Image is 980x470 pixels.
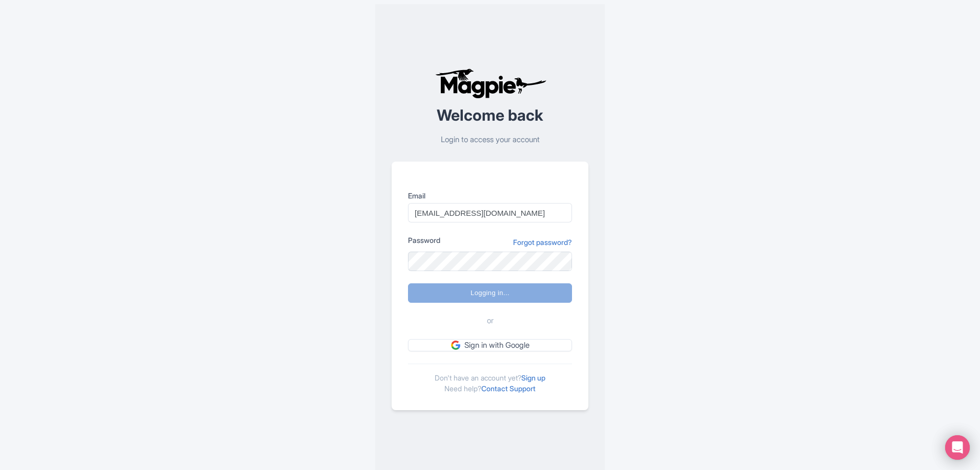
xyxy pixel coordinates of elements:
[945,435,970,460] div: Open Intercom Messenger
[521,373,545,382] a: Sign up
[487,315,494,327] span: or
[433,68,548,99] img: logo-ab69f6fb50320c5b225c76a69d11143b.png
[408,203,572,222] input: you@example.com
[408,364,572,394] div: Don't have an account yet? Need help?
[408,283,572,303] input: Logging in...
[408,190,572,201] label: Email
[481,384,536,393] a: Contact Support
[513,237,572,248] a: Forgot password?
[451,341,460,350] img: google.svg
[392,134,588,146] p: Login to access your account
[392,107,588,124] h2: Welcome back
[408,339,572,352] a: Sign in with Google
[408,235,440,245] label: Password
